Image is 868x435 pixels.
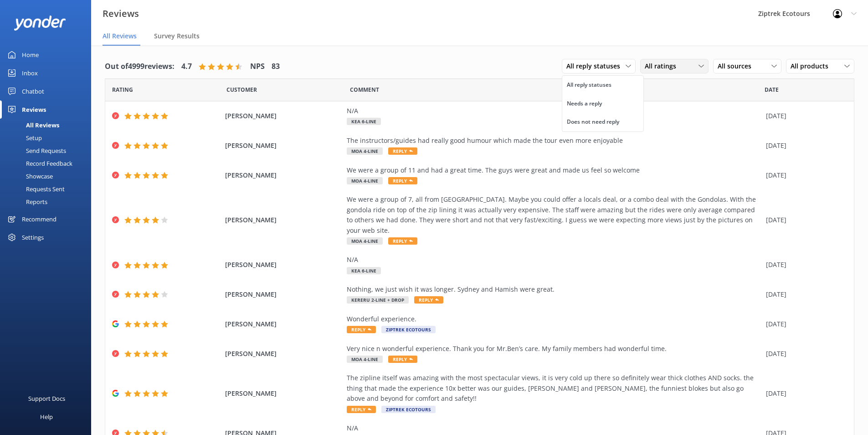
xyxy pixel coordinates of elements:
[5,170,53,183] div: Showcase
[347,296,409,304] span: Kereru 2-Line + Drop
[5,157,91,170] a: Record Feedback
[347,284,761,294] div: Nothing, we just wish it was longer. Sydney and Hamish were great.
[766,388,842,398] div: [DATE]
[5,157,72,170] div: Record Feedback
[388,237,417,245] span: Reply
[22,82,44,100] div: Chatbot
[347,344,761,354] div: Very nice n wonderful experience. Thank you for Mr.Ben’s care. My family members had wonderful time.
[28,389,65,408] div: Support Docs
[414,296,443,304] span: Reply
[22,64,38,82] div: Inbox
[347,314,761,324] div: Wonderful experience.
[347,267,381,274] span: Kea 6-Line
[226,85,257,94] span: Date
[388,356,417,363] span: Reply
[567,99,602,108] div: Needs a reply
[5,195,91,208] a: Reports
[112,85,133,94] span: Date
[766,215,842,225] div: [DATE]
[22,46,39,64] div: Home
[181,61,192,73] h4: 4.7
[5,119,59,131] div: All Reviews
[645,61,682,71] span: All ratings
[225,319,343,329] span: [PERSON_NAME]
[225,215,343,225] span: [PERSON_NAME]
[5,131,42,144] div: Setup
[567,117,619,126] div: Does not need reply
[388,177,417,184] span: Reply
[225,260,343,270] span: [PERSON_NAME]
[347,237,383,245] span: Moa 4-Line
[22,100,46,119] div: Reviews
[154,31,200,41] span: Survey Results
[225,141,343,151] span: [PERSON_NAME]
[5,131,91,144] a: Setup
[347,423,761,433] div: N/A
[766,319,842,329] div: [DATE]
[225,289,343,299] span: [PERSON_NAME]
[347,255,761,265] div: N/A
[250,61,265,73] h4: NPS
[272,61,280,73] h4: 83
[225,349,343,359] span: [PERSON_NAME]
[347,373,761,404] div: The zipline itself was amazing with the most spectacular views, it is very cold up there so defin...
[22,228,44,246] div: Settings
[347,147,383,155] span: Moa 4-Line
[5,183,65,195] div: Requests Sent
[347,165,761,175] div: We were a group of 11 and had a great time. The guys were great and made us feel so welcome
[766,260,842,270] div: [DATE]
[381,326,436,333] span: Ziptrek Ecotours
[22,210,56,228] div: Recommend
[347,406,376,413] span: Reply
[225,388,343,398] span: [PERSON_NAME]
[766,141,842,151] div: [DATE]
[347,177,383,184] span: Moa 4-Line
[347,356,383,363] span: Moa 4-Line
[5,144,91,157] a: Send Requests
[40,408,53,426] div: Help
[388,147,417,155] span: Reply
[766,170,842,180] div: [DATE]
[347,194,761,236] div: We were a group of 7, all from [GEOGRAPHIC_DATA]. Maybe you could offer a locals deal, or a combo...
[347,136,761,146] div: The instructors/guides had really good humour which made the tour even more enjoyable
[103,31,137,41] span: All Reviews
[766,111,842,121] div: [DATE]
[225,170,343,180] span: [PERSON_NAME]
[5,183,91,195] a: Requests Sent
[5,195,47,208] div: Reports
[347,106,761,116] div: N/A
[5,119,91,131] a: All Reviews
[567,80,611,89] div: All reply statuses
[5,144,66,157] div: Send Requests
[791,61,834,71] span: All products
[566,61,626,71] span: All reply statuses
[718,61,757,71] span: All sources
[766,289,842,299] div: [DATE]
[103,6,139,21] h3: Reviews
[766,349,842,359] div: [DATE]
[347,118,381,125] span: Kea 6-Line
[350,85,379,94] span: Question
[225,111,343,121] span: [PERSON_NAME]
[381,406,436,413] span: Ziptrek Ecotours
[14,16,66,31] img: yonder-white-logo.png
[765,85,779,94] span: Date
[105,61,175,73] h4: Out of 4999 reviews:
[5,170,91,183] a: Showcase
[347,326,376,333] span: Reply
